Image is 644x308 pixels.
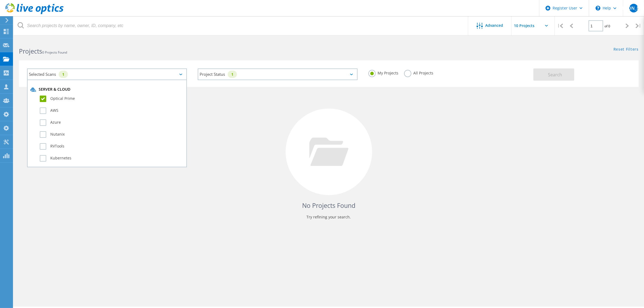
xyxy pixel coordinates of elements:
span: of 0 [605,24,610,28]
span: Advanced [486,24,503,27]
div: 1 [59,71,68,78]
label: All Projects [404,70,434,75]
label: Kubernetes [40,155,184,162]
b: Projects [19,47,42,55]
label: RVTools [40,143,184,150]
div: Selected Scans [27,68,187,80]
h4: No Projects Found [24,201,633,210]
div: Server & Cloud [30,87,184,92]
p: Try refining your search. [24,213,633,221]
svg: \n [596,6,600,11]
a: Live Optics Dashboard [5,11,64,15]
label: Azure [40,119,184,126]
div: | [555,16,566,35]
input: Search projects by name, owner, ID, company, etc [14,16,468,35]
a: Reset Filters [613,47,639,52]
label: Optical Prime [40,96,184,102]
label: Nutanix [40,131,184,138]
span: Search [548,72,562,78]
div: Project Status [198,68,358,80]
div: 1 [228,71,237,78]
div: | [633,16,644,35]
button: Search [533,68,574,81]
span: 0 Projects Found [42,50,67,55]
label: AWS [40,107,184,114]
label: My Projects [368,70,399,75]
